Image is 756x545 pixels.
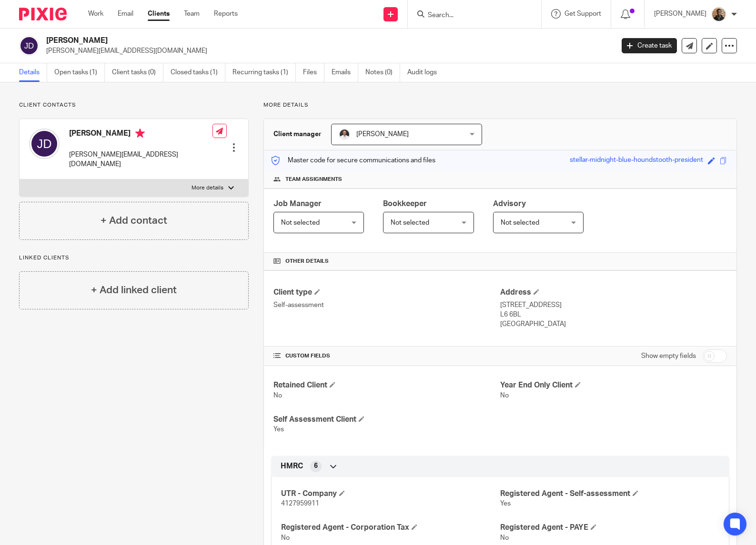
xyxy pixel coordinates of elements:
[46,46,607,56] p: [PERSON_NAME][EMAIL_ADDRESS][DOMAIN_NAME]
[46,36,495,46] h2: [PERSON_NAME]
[500,523,719,533] h4: Registered Agent - PAYE
[91,283,177,297] h4: + Add linked client
[500,319,727,329] p: [GEOGRAPHIC_DATA]
[281,500,319,507] span: 4127959911
[171,63,225,82] a: Closed tasks (1)
[54,63,105,82] a: Open tasks (1)
[214,9,238,19] a: Reports
[407,63,444,82] a: Audit logs
[303,63,324,82] a: Files
[501,219,539,226] span: Not selected
[19,101,249,109] p: Client contacts
[192,184,223,192] p: More details
[564,10,601,17] span: Get Support
[69,129,212,140] h4: [PERSON_NAME]
[711,7,726,22] img: WhatsApp%20Image%202025-04-23%20.jpg
[500,500,511,507] span: Yes
[19,36,39,56] img: svg%3E
[19,63,47,82] a: Details
[339,129,350,140] img: dom%20slack.jpg
[281,535,290,541] span: No
[383,200,427,208] span: Bookkeeper
[184,9,200,19] a: Team
[391,219,429,226] span: Not selected
[500,392,509,399] span: No
[148,9,170,19] a: Clients
[273,352,500,360] h4: CUSTOM FIELDS
[263,101,737,109] p: More details
[500,287,727,297] h4: Address
[19,8,67,20] img: Pixie
[273,300,500,310] p: Self-assessment
[332,63,358,82] a: Emails
[622,38,677,53] a: Create task
[285,258,329,265] span: Other details
[88,9,103,19] a: Work
[654,9,706,19] p: [PERSON_NAME]
[273,380,500,390] h4: Retained Client
[273,392,282,399] span: No
[500,310,727,319] p: L6 6BL
[500,535,509,541] span: No
[281,461,303,471] span: HMRC
[273,129,322,139] h3: Client manager
[427,11,513,20] input: Search
[314,461,318,471] span: 6
[101,213,167,228] h4: + Add contact
[273,200,322,208] span: Job Manager
[271,156,435,165] p: Master code for secure communications and files
[281,523,500,533] h4: Registered Agent - Corporation Tax
[285,176,342,183] span: Team assignments
[493,200,526,208] span: Advisory
[641,351,696,361] label: Show empty fields
[500,380,727,390] h4: Year End Only Client
[273,426,284,433] span: Yes
[232,63,296,82] a: Recurring tasks (1)
[112,63,163,82] a: Client tasks (0)
[19,254,249,262] p: Linked clients
[273,415,500,425] h4: Self Assessment Client
[365,63,400,82] a: Notes (0)
[29,129,60,159] img: svg%3E
[356,131,409,138] span: [PERSON_NAME]
[500,300,727,310] p: [STREET_ADDRESS]
[570,155,703,166] div: stellar-midnight-blue-houndstooth-president
[273,287,500,297] h4: Client type
[118,9,133,19] a: Email
[69,150,212,169] p: [PERSON_NAME][EMAIL_ADDRESS][DOMAIN_NAME]
[281,219,320,226] span: Not selected
[281,489,500,499] h4: UTR - Company
[135,129,145,138] i: Primary
[500,489,719,499] h4: Registered Agent - Self-assessment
